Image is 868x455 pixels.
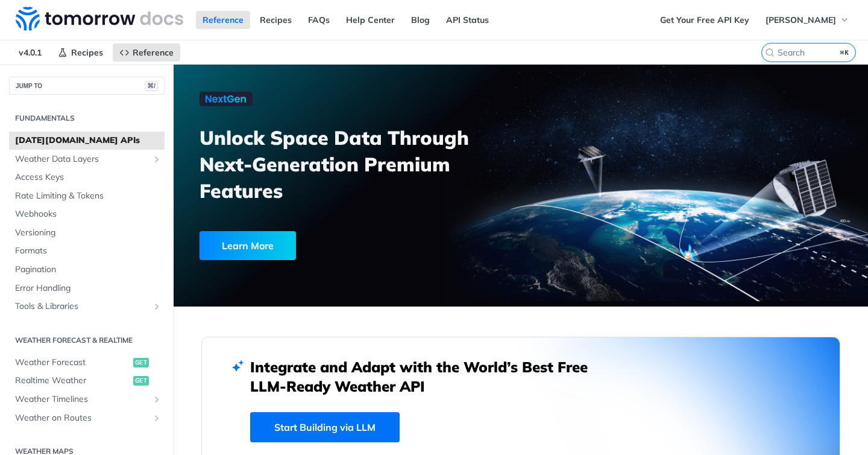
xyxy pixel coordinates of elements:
[133,358,149,367] span: get
[15,171,162,183] span: Access Keys
[15,301,149,313] span: Tools & Libraries
[9,113,165,124] h2: Fundamentals
[15,393,149,406] span: Weather Timelines
[439,11,495,29] a: API Status
[51,43,110,62] a: Recipes
[133,47,174,58] span: Reference
[765,48,775,57] svg: Search
[15,282,162,294] span: Error Handling
[9,132,165,150] a: [DATE][DOMAIN_NAME] APIs
[152,154,162,164] button: Show subpages for Weather Data Layers
[653,11,756,29] a: Get Your Free API Key
[15,412,149,424] span: Weather on Routes
[15,135,162,147] span: [DATE][DOMAIN_NAME] APIs
[200,231,296,260] div: Learn More
[250,412,400,442] a: Start Building via LLM
[9,297,165,316] a: Tools & LibrariesShow subpages for Tools & Libraries
[145,81,158,91] span: ⌘/
[15,245,162,257] span: Formats
[9,168,165,186] a: Access Keys
[71,47,103,58] span: Recipes
[9,205,165,223] a: Webhooks
[15,375,130,387] span: Realtime Weather
[9,261,165,279] a: Pagination
[133,376,149,386] span: get
[200,92,253,106] img: NextGen
[9,224,165,242] a: Versioning
[12,43,48,62] span: v4.0.1
[9,150,165,168] a: Weather Data LayersShow subpages for Weather Data Layers
[837,46,852,59] kbd: ⌘K
[15,190,162,202] span: Rate Limiting & Tokens
[404,11,436,29] a: Blog
[200,231,467,260] a: Learn More
[113,43,180,62] a: Reference
[339,11,401,29] a: Help Center
[152,395,162,404] button: Show subpages for Weather Timelines
[15,227,162,239] span: Versioning
[9,77,165,95] button: JUMP TO⌘/
[253,11,298,29] a: Recipes
[9,335,165,346] h2: Weather Forecast & realtime
[15,208,162,220] span: Webhooks
[200,124,534,204] h3: Unlock Space Data Through Next-Generation Premium Features
[301,11,336,29] a: FAQs
[9,279,165,297] a: Error Handling
[766,14,836,25] span: [PERSON_NAME]
[759,11,856,29] button: [PERSON_NAME]
[152,302,162,311] button: Show subpages for Tools & Libraries
[152,413,162,423] button: Show subpages for Weather on Routes
[196,11,250,29] a: Reference
[9,187,165,205] a: Rate Limiting & Tokens
[15,153,149,165] span: Weather Data Layers
[250,357,606,396] h2: Integrate and Adapt with the World’s Best Free LLM-Ready Weather API
[9,390,165,409] a: Weather TimelinesShow subpages for Weather Timelines
[15,357,130,369] span: Weather Forecast
[9,354,165,372] a: Weather Forecastget
[9,409,165,427] a: Weather on RoutesShow subpages for Weather on Routes
[9,242,165,260] a: Formats
[15,264,162,276] span: Pagination
[16,7,183,31] img: Tomorrow.io Weather API Docs
[9,372,165,390] a: Realtime Weatherget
